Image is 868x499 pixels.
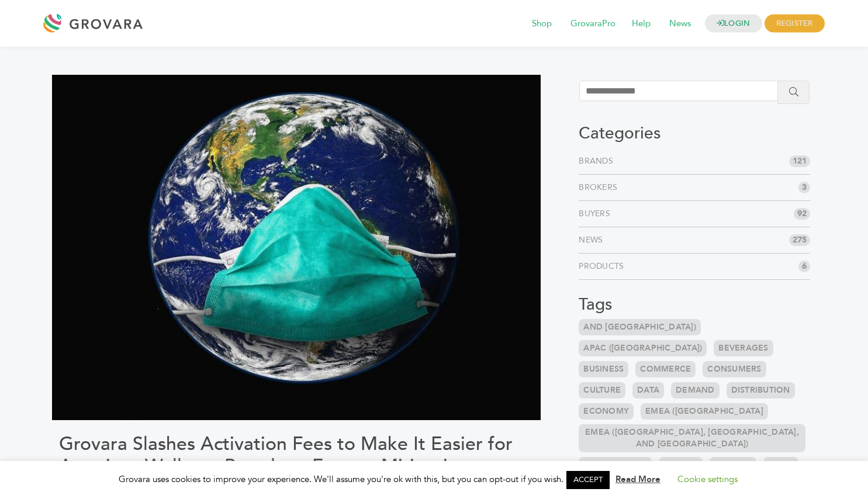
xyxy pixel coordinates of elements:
span: Shop [524,13,560,35]
a: Brands [579,155,618,167]
span: 275 [789,234,810,246]
a: Help [624,18,659,30]
span: REGISTER [765,15,825,33]
a: Finance [710,457,757,473]
a: Environment [579,457,652,473]
span: 121 [789,155,810,167]
span: 6 [798,261,810,272]
a: GrovaraPro [562,18,624,30]
a: Buyers [579,208,615,220]
a: LOGIN [705,15,762,33]
a: Shop [524,18,560,30]
a: EMEA ([GEOGRAPHIC_DATA] [641,403,768,420]
a: Read More [615,473,660,485]
a: Commerce [635,361,696,377]
span: GrovaraPro [562,13,624,35]
a: Food [763,457,798,473]
span: 3 [798,182,810,193]
a: News [579,234,607,246]
a: Business [579,361,628,377]
span: Help [624,13,659,35]
a: Distribution [727,382,795,398]
a: News [661,18,699,30]
a: Cookie settings [677,473,738,485]
h3: Categories [579,124,810,144]
a: ACCEPT [566,471,610,489]
span: 92 [794,208,810,220]
h3: Tags [579,295,810,315]
a: and [GEOGRAPHIC_DATA]) [579,319,701,335]
a: Demand [671,382,720,398]
a: Beverages [714,340,773,356]
a: Data [632,382,664,398]
a: Economy [579,403,634,420]
a: Export [659,457,703,473]
a: Brokers [579,182,622,193]
a: APAC ([GEOGRAPHIC_DATA]) [579,340,707,356]
span: News [661,13,699,35]
a: Products [579,261,628,272]
a: Consumers [703,361,766,377]
a: Culture [579,382,625,398]
a: EMEA ([GEOGRAPHIC_DATA], [GEOGRAPHIC_DATA], and [GEOGRAPHIC_DATA]) [579,424,805,452]
span: Grovara uses cookies to improve your experience. We'll assume you're ok with this, but you can op... [119,473,749,485]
